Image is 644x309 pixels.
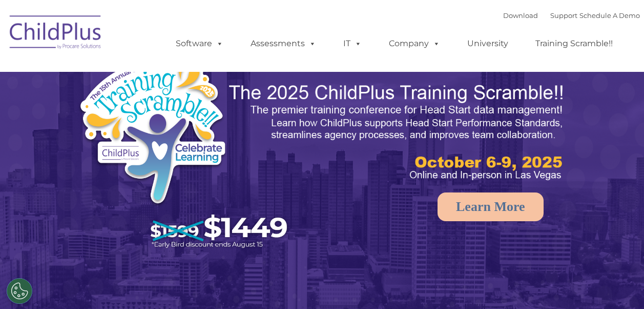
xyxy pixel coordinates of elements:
a: Download [503,11,538,20]
a: Assessments [240,33,326,54]
a: IT [333,33,372,54]
a: Support [550,11,577,20]
a: University [457,33,518,54]
a: Software [165,33,234,54]
a: Training Scramble!! [525,33,623,54]
a: Schedule A Demo [579,11,640,20]
a: Company [379,33,450,54]
button: Cookies Settings [7,278,32,304]
img: ChildPlus by Procare Solutions [5,8,107,60]
a: Learn More [438,192,544,221]
font: | [503,11,640,20]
